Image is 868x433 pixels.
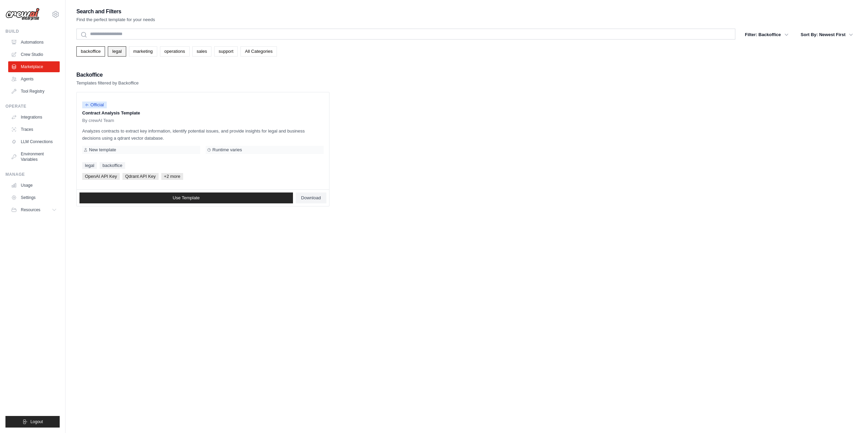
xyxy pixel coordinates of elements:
[76,7,155,16] h2: Search and Filters
[89,147,116,153] span: New template
[8,124,60,135] a: Traces
[8,74,60,84] a: Agents
[5,172,60,177] div: Manage
[82,118,114,123] span: By crewAI Team
[301,195,321,201] span: Download
[82,127,324,142] p: Analyzes contracts to extract key information, identify potential issues, and provide insights fo...
[82,162,97,169] a: legal
[76,16,155,23] p: Find the perfect template for your needs
[8,61,60,72] a: Marketplace
[8,149,60,165] a: Environment Variables
[5,8,40,21] img: Logo
[8,136,60,147] a: LLM Connections
[82,102,107,108] span: Official
[8,49,60,60] a: Crew Studio
[100,162,125,169] a: backoffice
[173,195,200,201] span: Use Template
[160,46,190,57] a: operations
[161,173,183,180] span: +2 more
[8,37,60,48] a: Automations
[76,46,105,57] a: backoffice
[79,192,293,203] a: Use Template
[82,110,324,117] p: Contract Analysis Template
[30,419,43,424] span: Logout
[82,173,120,180] span: OpenAI API Key
[212,147,242,153] span: Runtime varies
[76,70,139,80] h2: Backoffice
[122,173,159,180] span: Qdrant API Key
[797,29,857,41] button: Sort By: Newest First
[5,29,60,34] div: Build
[296,192,326,203] a: Download
[76,80,139,87] p: Templates filtered by Backoffice
[8,112,60,123] a: Integrations
[108,46,126,57] a: legal
[21,207,40,213] span: Resources
[5,416,60,428] button: Logout
[741,29,792,41] button: Filter: Backoffice
[192,46,211,57] a: sales
[129,46,157,57] a: marketing
[8,86,60,97] a: Tool Registry
[8,204,60,215] button: Resources
[214,46,238,57] a: support
[240,46,277,57] a: All Categories
[8,192,60,203] a: Settings
[8,180,60,191] a: Usage
[5,104,60,109] div: Operate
